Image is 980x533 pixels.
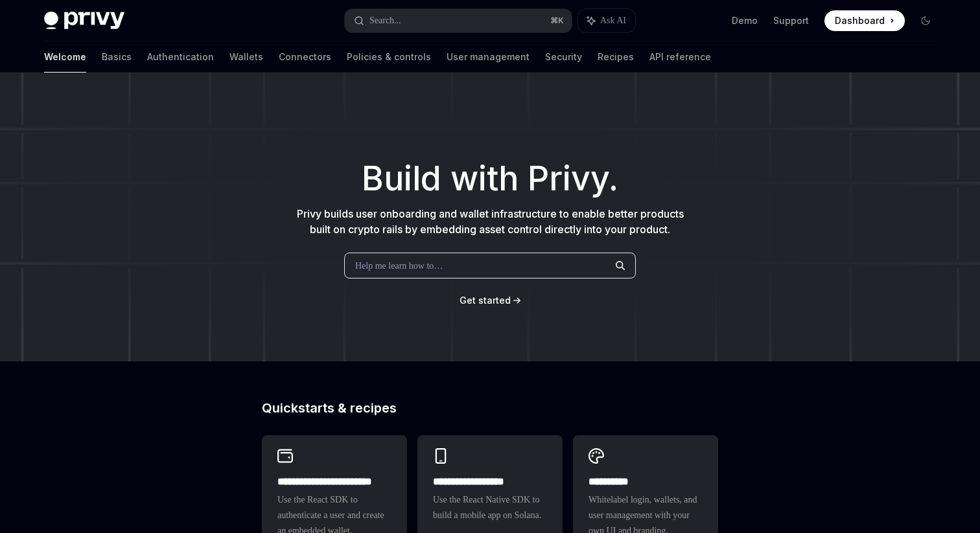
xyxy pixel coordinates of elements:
[44,41,86,73] a: Welcome
[369,13,401,28] div: Search...
[347,41,431,73] a: Policies & controls
[297,207,684,236] span: Privy builds user onboarding and wallet infrastructure to enable better products built on crypto ...
[824,10,905,31] a: Dashboard
[649,41,711,73] a: API reference
[598,41,634,73] a: Recipes
[915,10,936,31] button: Toggle dark mode
[362,167,618,190] span: Build with Privy.
[345,9,572,32] button: Search...⌘K
[279,41,331,73] a: Connectors
[550,16,564,26] span: ⌘ K
[460,294,511,307] a: Get started
[545,41,582,73] a: Security
[773,14,809,27] a: Support
[44,12,124,30] img: dark logo
[732,14,758,27] a: Demo
[433,492,547,523] span: Use the React Native SDK to build a mobile app on Solana.
[102,41,132,73] a: Basics
[229,41,263,73] a: Wallets
[578,9,635,32] button: Ask AI
[460,295,511,306] span: Get started
[835,14,885,27] span: Dashboard
[147,41,214,73] a: Authentication
[262,402,397,414] span: Quickstarts & recipes
[447,41,530,73] a: User management
[355,259,443,273] span: Help me learn how to…
[600,14,626,27] span: Ask AI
